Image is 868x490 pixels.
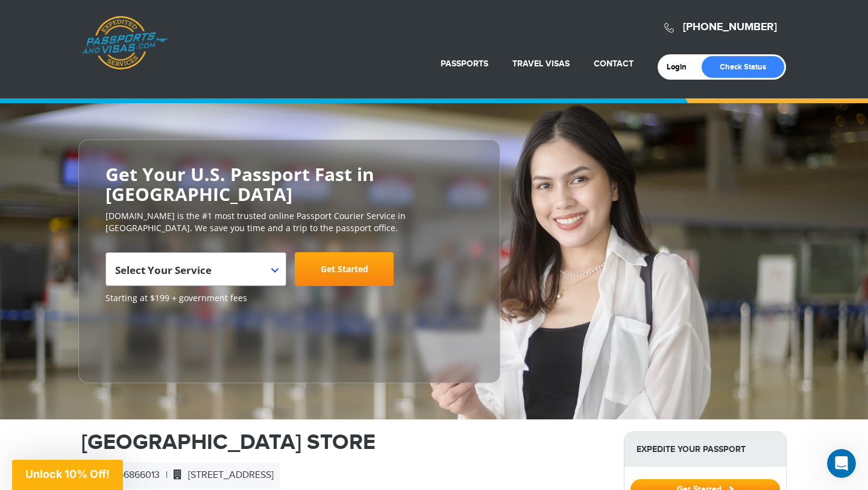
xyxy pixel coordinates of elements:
[702,56,784,78] a: Check Status
[105,292,473,304] span: Starting at $199 + government fees
[168,469,274,481] span: [STREET_ADDRESS]
[441,59,488,69] a: Passports
[295,252,394,286] a: Get Started
[81,431,606,453] h1: [GEOGRAPHIC_DATA] STORE
[81,462,280,489] div: |
[12,460,123,490] div: Unlock 10% Off!
[115,263,212,277] span: Select Your Service
[115,257,274,291] span: Select Your Service
[105,164,473,204] h2: Get Your U.S. Passport Fast in [GEOGRAPHIC_DATA]
[105,210,473,234] p: [DOMAIN_NAME] is the #1 most trusted online Passport Courier Service in [GEOGRAPHIC_DATA]. We sav...
[87,469,160,481] span: 8566866013
[512,59,570,69] a: Travel Visas
[105,252,286,286] span: Select Your Service
[594,59,634,69] a: Contact
[827,449,856,478] iframe: Intercom live chat
[667,62,695,72] a: Login
[25,468,110,480] span: Unlock 10% Off!
[82,16,168,70] a: Passports & [DOMAIN_NAME]
[105,310,196,371] iframe: Customer reviews powered by Trustpilot
[683,21,777,34] a: [PHONE_NUMBER]
[624,432,786,466] strong: Expedite Your Passport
